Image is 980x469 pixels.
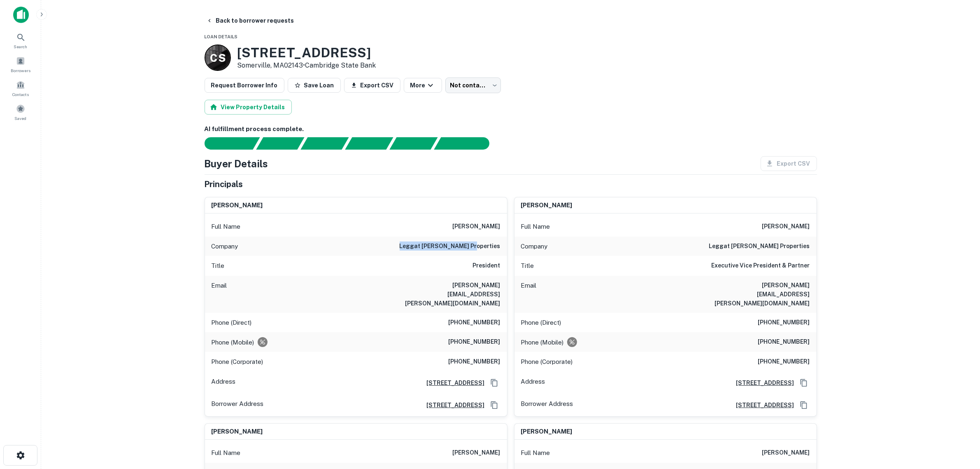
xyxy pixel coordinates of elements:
p: Full Name [212,222,241,232]
h6: [PERSON_NAME] [212,201,263,210]
span: Loan Details [205,34,238,39]
button: Copy Address [488,399,500,411]
button: View Property Details [205,100,292,115]
h6: [PERSON_NAME] [521,201,573,210]
span: Borrowers [11,67,30,74]
p: Full Name [212,448,241,458]
a: [STREET_ADDRESS] [730,401,794,410]
div: Principals found, still searching for contact information. This may take time... [389,137,438,150]
h6: [PERSON_NAME] [212,427,263,436]
h6: leggat [PERSON_NAME] properties [709,242,810,251]
p: Address [212,377,236,389]
p: Borrower Address [521,399,573,411]
button: Back to borrower requests [203,13,298,28]
a: Saved [2,101,39,123]
div: Sending borrower request to AI... [195,137,256,150]
h6: [PERSON_NAME][EMAIL_ADDRESS][PERSON_NAME][DOMAIN_NAME] [402,281,500,308]
button: Copy Address [798,377,810,389]
h6: [PHONE_NUMBER] [758,357,810,367]
p: Phone (Direct) [521,318,561,328]
p: Title [212,261,225,271]
button: Copy Address [798,399,810,411]
h6: [PHONE_NUMBER] [449,337,500,347]
div: Not contacted [445,77,501,93]
a: Search [2,29,39,52]
span: Contacts [12,91,29,98]
p: Borrower Address [212,399,264,411]
h6: [PERSON_NAME] [762,448,810,458]
a: Borrowers [2,53,39,75]
a: [STREET_ADDRESS] [730,378,794,387]
span: Search [14,43,28,50]
button: Copy Address [488,377,500,389]
div: Your request is received and processing... [256,137,304,150]
h6: [PHONE_NUMBER] [758,318,810,328]
h6: [PHONE_NUMBER] [758,337,810,347]
h6: President [473,261,500,271]
iframe: Chat Widget [939,377,980,416]
p: Company [521,242,548,251]
h6: [PERSON_NAME] [521,427,573,436]
a: [STREET_ADDRESS] [420,401,485,410]
p: Email [521,281,537,308]
button: More [404,78,442,93]
p: Full Name [521,448,550,458]
p: Full Name [521,222,550,232]
button: Request Borrower Info [205,78,284,93]
span: Saved [15,115,27,122]
p: Phone (Corporate) [521,357,573,367]
a: [STREET_ADDRESS] [420,378,485,387]
h6: [PERSON_NAME][EMAIL_ADDRESS][PERSON_NAME][DOMAIN_NAME] [711,281,810,308]
h6: [PERSON_NAME] [762,222,810,232]
img: capitalize-icon.png [13,7,29,23]
p: Phone (Corporate) [212,357,263,367]
p: Phone (Mobile) [212,338,254,347]
p: Company [212,242,238,251]
div: Documents found, AI parsing details... [300,137,349,150]
p: Phone (Mobile) [521,338,564,347]
h6: [PHONE_NUMBER] [449,357,500,367]
p: Title [521,261,534,271]
button: Export CSV [344,78,400,93]
h5: Principals [205,178,243,190]
div: Requests to not be contacted at this number [567,337,577,347]
h3: [STREET_ADDRESS] [237,45,376,61]
button: Save Loan [288,78,341,93]
h6: [PERSON_NAME] [453,222,500,232]
a: Contacts [2,77,39,99]
h4: Buyer Details [205,156,268,171]
p: Address [521,377,545,389]
p: Somerville, MA02143 • [237,61,376,70]
h6: AI fulfillment process complete. [205,124,817,134]
h6: [PHONE_NUMBER] [449,318,500,328]
p: C S [210,50,225,66]
p: Phone (Direct) [212,318,252,328]
p: Email [212,281,227,308]
h6: leggat [PERSON_NAME] properties [400,242,500,251]
div: Principals found, AI now looking for contact information... [345,137,393,150]
div: Requests to not be contacted at this number [258,337,268,347]
a: C S [205,45,231,71]
h6: Executive Vice President & Partner [712,261,810,271]
div: AI fulfillment process complete. [434,137,499,150]
a: Cambridge State Bank [305,61,376,69]
h6: [PERSON_NAME] [453,448,500,458]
